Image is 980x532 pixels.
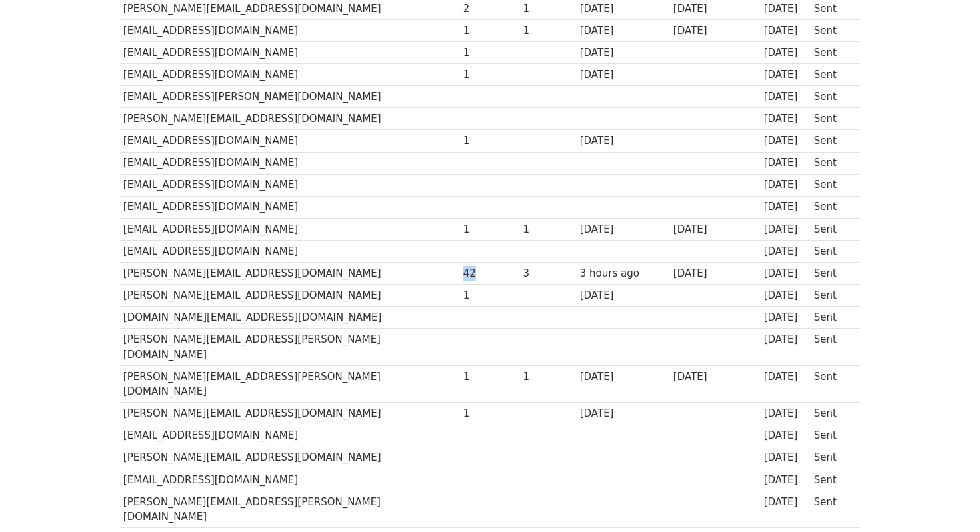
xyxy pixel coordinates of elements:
[120,329,460,366] td: [PERSON_NAME][EMAIL_ADDRESS][PERSON_NAME][DOMAIN_NAME]
[523,1,573,17] div: 1
[120,447,460,469] td: [PERSON_NAME][EMAIL_ADDRESS][DOMAIN_NAME]
[120,491,460,528] td: [PERSON_NAME][EMAIL_ADDRESS][PERSON_NAME][DOMAIN_NAME]
[120,365,460,403] td: [PERSON_NAME][EMAIL_ADDRESS][PERSON_NAME][DOMAIN_NAME]
[811,447,853,469] td: Sent
[764,45,808,61] div: [DATE]
[764,266,808,281] div: [DATE]
[764,428,808,443] div: [DATE]
[120,42,460,64] td: [EMAIL_ADDRESS][DOMAIN_NAME]
[120,108,460,130] td: [PERSON_NAME][EMAIL_ADDRESS][DOMAIN_NAME]
[811,64,853,86] td: Sent
[811,42,853,64] td: Sent
[463,266,517,281] div: 42
[764,67,808,83] div: [DATE]
[120,86,460,108] td: [EMAIL_ADDRESS][PERSON_NAME][DOMAIN_NAME]
[811,108,853,130] td: Sent
[463,222,517,237] div: 1
[120,469,460,491] td: [EMAIL_ADDRESS][DOMAIN_NAME]
[580,369,667,385] div: [DATE]
[463,406,517,421] div: 1
[463,23,517,39] div: 1
[913,468,980,532] iframe: Chat Widget
[120,19,460,41] td: [EMAIL_ADDRESS][DOMAIN_NAME]
[120,174,460,196] td: [EMAIL_ADDRESS][DOMAIN_NAME]
[120,285,460,307] td: [PERSON_NAME][EMAIL_ADDRESS][DOMAIN_NAME]
[764,332,808,347] div: [DATE]
[811,425,853,447] td: Sent
[764,450,808,465] div: [DATE]
[463,67,517,83] div: 1
[764,369,808,385] div: [DATE]
[120,196,460,218] td: [EMAIL_ADDRESS][DOMAIN_NAME]
[811,491,853,528] td: Sent
[764,155,808,171] div: [DATE]
[580,1,667,17] div: [DATE]
[120,130,460,152] td: [EMAIL_ADDRESS][DOMAIN_NAME]
[463,369,517,385] div: 1
[120,262,460,284] td: [PERSON_NAME][EMAIL_ADDRESS][DOMAIN_NAME]
[811,240,853,262] td: Sent
[580,288,667,303] div: [DATE]
[764,406,808,421] div: [DATE]
[764,199,808,215] div: [DATE]
[673,23,757,39] div: [DATE]
[580,266,667,281] div: 3 hours ago
[580,45,667,61] div: [DATE]
[463,1,517,17] div: 2
[120,307,460,329] td: [DOMAIN_NAME][EMAIL_ADDRESS][DOMAIN_NAME]
[580,67,667,83] div: [DATE]
[811,285,853,307] td: Sent
[811,365,853,403] td: Sent
[764,222,808,237] div: [DATE]
[811,403,853,425] td: Sent
[764,1,808,17] div: [DATE]
[764,310,808,325] div: [DATE]
[673,369,757,385] div: [DATE]
[580,222,667,237] div: [DATE]
[120,64,460,86] td: [EMAIL_ADDRESS][DOMAIN_NAME]
[764,473,808,488] div: [DATE]
[811,130,853,152] td: Sent
[673,222,757,237] div: [DATE]
[120,218,460,240] td: [EMAIL_ADDRESS][DOMAIN_NAME]
[764,288,808,303] div: [DATE]
[811,86,853,108] td: Sent
[764,177,808,193] div: [DATE]
[673,1,757,17] div: [DATE]
[120,403,460,425] td: [PERSON_NAME][EMAIL_ADDRESS][DOMAIN_NAME]
[463,288,517,303] div: 1
[120,240,460,262] td: [EMAIL_ADDRESS][DOMAIN_NAME]
[811,307,853,329] td: Sent
[764,111,808,127] div: [DATE]
[811,174,853,196] td: Sent
[463,133,517,149] div: 1
[811,262,853,284] td: Sent
[580,133,667,149] div: [DATE]
[580,406,667,421] div: [DATE]
[811,469,853,491] td: Sent
[523,266,573,281] div: 3
[764,495,808,510] div: [DATE]
[764,23,808,39] div: [DATE]
[764,89,808,105] div: [DATE]
[523,23,573,39] div: 1
[811,19,853,41] td: Sent
[811,152,853,174] td: Sent
[120,425,460,447] td: [EMAIL_ADDRESS][DOMAIN_NAME]
[811,196,853,218] td: Sent
[764,244,808,259] div: [DATE]
[523,369,573,385] div: 1
[120,152,460,174] td: [EMAIL_ADDRESS][DOMAIN_NAME]
[673,266,757,281] div: [DATE]
[463,45,517,61] div: 1
[764,133,808,149] div: [DATE]
[523,222,573,237] div: 1
[811,218,853,240] td: Sent
[811,329,853,366] td: Sent
[580,23,667,39] div: [DATE]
